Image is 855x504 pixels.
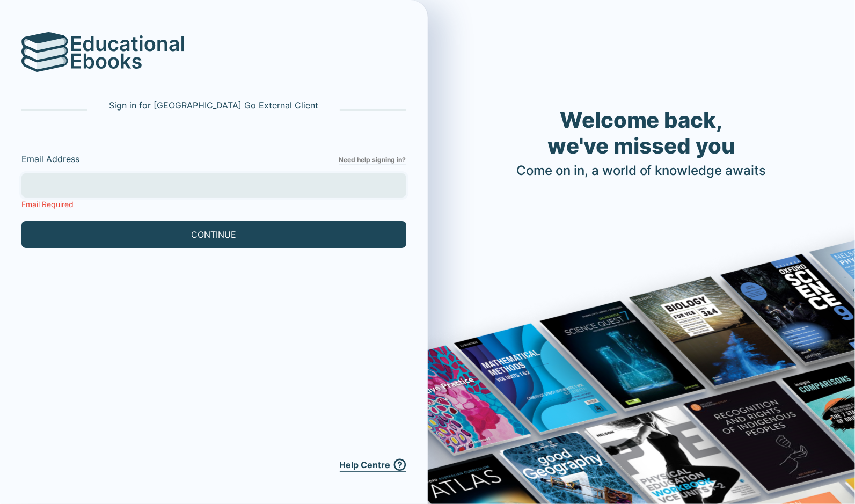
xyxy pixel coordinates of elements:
p: Sign in for [GEOGRAPHIC_DATA] Go External Client [109,99,318,112]
button: CONTINUE [21,221,406,248]
a: Help Centre [340,458,406,472]
label: Email Address [21,152,339,165]
h4: Come on in, a world of knowledge awaits [516,163,766,179]
h1: Welcome back, we've missed you [516,107,766,159]
img: logo.svg [21,32,69,72]
img: logo-text.svg [71,35,184,69]
a: Need help signing in? [339,155,406,165]
img: help.svg [393,458,406,471]
span: Help Centre [340,458,391,471]
span: Email Required [21,200,74,209]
